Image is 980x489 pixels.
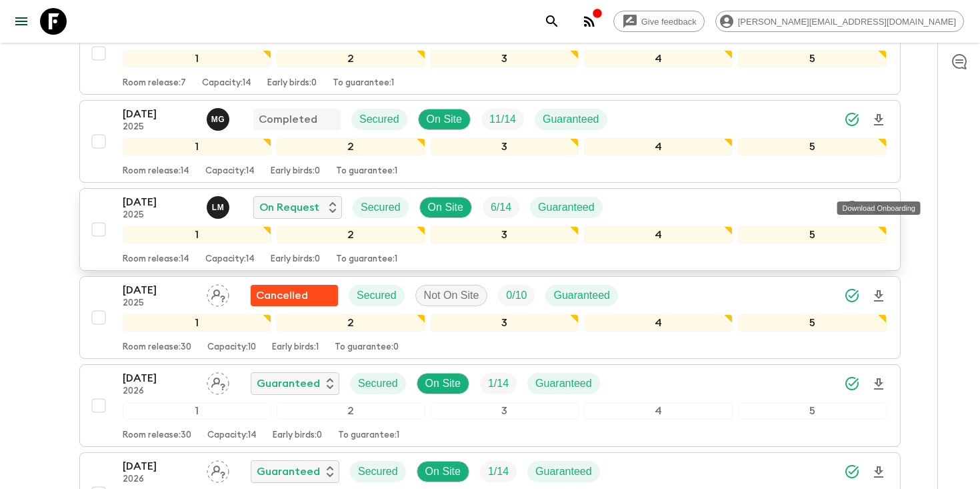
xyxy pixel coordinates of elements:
[425,464,461,480] p: On Site
[483,197,519,218] div: Trip Fill
[431,314,579,332] div: 3
[424,288,479,304] p: Not On Site
[257,464,320,480] p: Guaranteed
[837,201,921,215] div: Download Onboarding
[207,464,229,475] span: Assign pack leader
[715,11,964,32] div: [PERSON_NAME][EMAIL_ADDRESS][DOMAIN_NAME]
[498,285,535,306] div: Trip Fill
[871,288,887,304] svg: Download Onboarding
[123,430,191,441] p: Room release: 30
[425,376,461,392] p: On Site
[417,461,469,482] div: On Site
[207,196,232,219] button: LM
[488,376,509,392] p: 1 / 14
[738,314,887,332] div: 5
[123,166,189,177] p: Room release: 14
[123,474,196,485] p: 2026
[738,50,887,67] div: 5
[428,199,463,215] p: On Site
[488,464,509,480] p: 1 / 14
[123,314,271,332] div: 1
[480,373,517,394] div: Trip Fill
[417,373,469,394] div: On Site
[336,166,397,177] p: To guarantee: 1
[123,122,196,133] p: 2025
[257,376,320,392] p: Guaranteed
[738,402,887,420] div: 5
[844,464,860,480] svg: Synced Successfully
[350,373,406,394] div: Secured
[123,210,196,221] p: 2025
[123,298,196,309] p: 2025
[79,276,901,359] button: [DATE]2025Assign pack leaderFlash Pack cancellationSecuredNot On SiteTrip FillGuaranteed12345Room...
[353,197,409,218] div: Secured
[871,112,887,128] svg: Download Onboarding
[613,11,705,32] a: Give feedback
[251,285,338,306] div: Flash Pack cancellation
[871,464,887,480] svg: Download Onboarding
[431,226,579,243] div: 3
[205,166,255,177] p: Capacity: 14
[431,50,579,67] div: 3
[584,402,733,420] div: 4
[584,50,733,67] div: 4
[277,138,425,155] div: 2
[277,50,425,67] div: 2
[207,288,229,299] span: Assign pack leader
[427,111,462,127] p: On Site
[357,288,397,304] p: Secured
[731,17,963,27] span: [PERSON_NAME][EMAIL_ADDRESS][DOMAIN_NAME]
[543,111,599,127] p: Guaranteed
[123,386,196,397] p: 2026
[481,109,524,130] div: Trip Fill
[491,199,511,215] p: 6 / 14
[123,254,189,265] p: Room release: 14
[277,314,425,332] div: 2
[123,370,196,386] p: [DATE]
[584,138,733,155] div: 4
[207,112,232,123] span: Mariam Gabichvadze
[123,106,196,122] p: [DATE]
[584,226,733,243] div: 4
[277,402,425,420] div: 2
[871,376,887,392] svg: Download Onboarding
[539,8,565,35] button: search adventures
[277,226,425,243] div: 2
[844,111,860,127] svg: Synced Successfully
[738,138,887,155] div: 5
[273,430,322,441] p: Early birds: 0
[259,111,317,127] p: Completed
[358,464,398,480] p: Secured
[123,458,196,474] p: [DATE]
[259,199,319,215] p: On Request
[480,461,517,482] div: Trip Fill
[256,288,308,304] p: Cancelled
[123,78,186,89] p: Room release: 7
[207,200,232,211] span: Luka Mamniashvili
[351,109,407,130] div: Secured
[489,111,516,127] p: 11 / 14
[123,194,196,210] p: [DATE]
[358,376,398,392] p: Secured
[361,199,401,215] p: Secured
[634,17,704,27] span: Give feedback
[79,100,901,183] button: [DATE]2025Mariam GabichvadzeCompletedSecuredOn SiteTrip FillGuaranteed12345Room release:14Capacit...
[419,197,472,218] div: On Site
[272,342,319,353] p: Early birds: 1
[336,254,397,265] p: To guarantee: 1
[8,8,35,35] button: menu
[359,111,399,127] p: Secured
[431,138,579,155] div: 3
[350,461,406,482] div: Secured
[584,314,733,332] div: 4
[538,199,595,215] p: Guaranteed
[123,282,196,298] p: [DATE]
[79,12,901,95] button: [DATE]2025Ana SikharulidzeCompletedSecuredOn SiteTrip FillGuaranteed12345Room release:7Capacity:1...
[123,342,191,353] p: Room release: 30
[123,138,271,155] div: 1
[123,50,271,67] div: 1
[738,226,887,243] div: 5
[205,254,255,265] p: Capacity: 14
[333,78,394,89] p: To guarantee: 1
[415,285,488,306] div: Not On Site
